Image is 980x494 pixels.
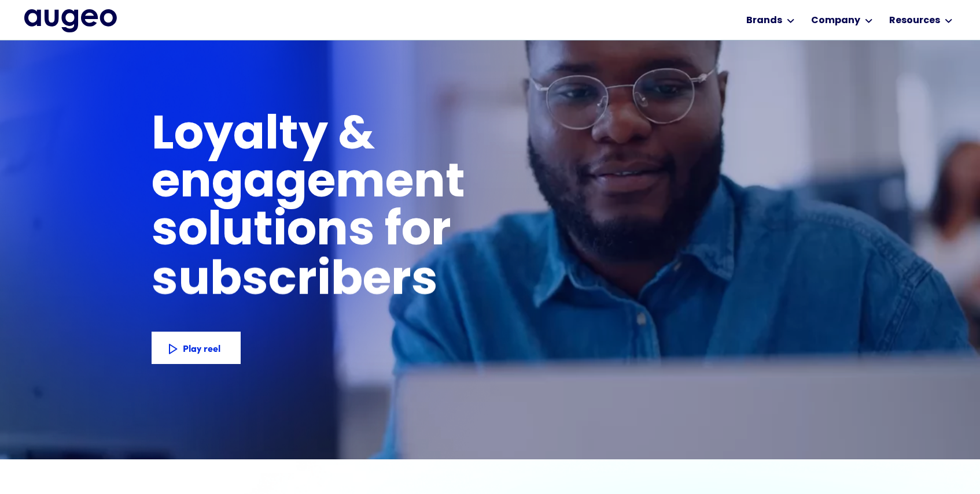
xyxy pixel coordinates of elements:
a: home [24,9,117,34]
h1: Loyalty & engagement solutions for [152,113,651,257]
div: Brands [746,14,782,28]
a: Play reel [152,332,241,364]
div: Company [811,14,860,28]
div: Resources [889,14,940,28]
h1: subscribers [152,258,438,306]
